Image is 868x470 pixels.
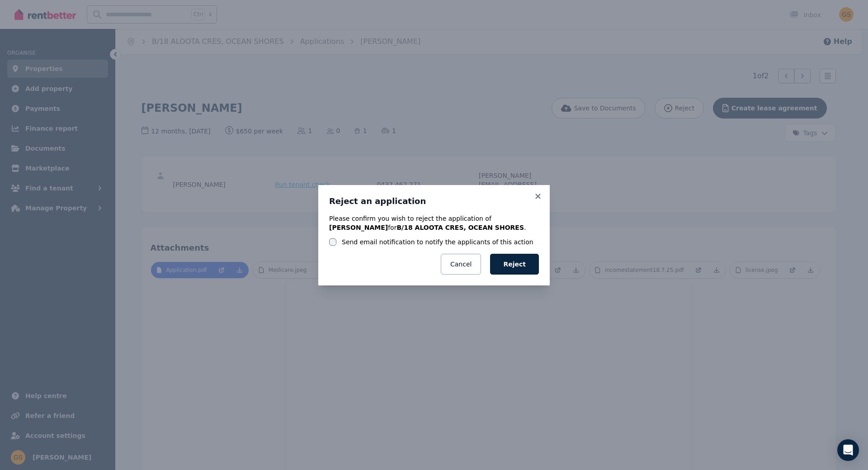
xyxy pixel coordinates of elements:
h3: Reject an application [329,196,539,207]
b: [PERSON_NAME] [329,224,388,231]
p: Please confirm you wish to reject the application of for . [329,214,539,232]
label: Send email notification to notify the applicants of this action [342,237,533,247]
div: Open Intercom Messenger [837,439,859,461]
b: B/18 ALOOTA CRES, OCEAN SHORES [396,224,524,231]
button: Cancel [441,254,481,275]
button: Reject [490,254,539,275]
